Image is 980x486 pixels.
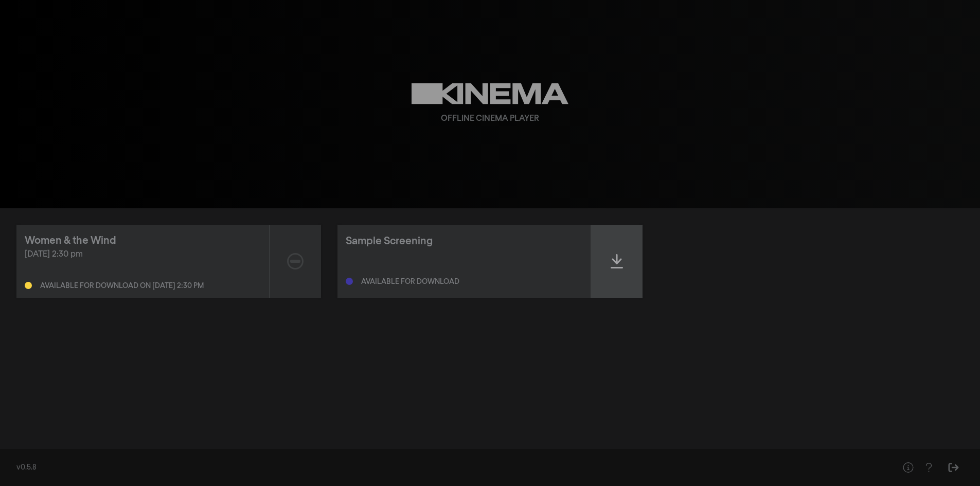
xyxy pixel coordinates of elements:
button: Help [898,457,918,478]
div: Offline Cinema Player [441,113,539,125]
div: Sample Screening [346,233,433,249]
button: Help [918,457,939,478]
div: v0.5.8 [16,462,877,473]
button: Sign Out [943,457,964,478]
div: Available for download on [DATE] 2:30 pm [40,282,204,290]
div: Available for download [361,278,459,285]
div: Women & the Wind [25,233,116,248]
div: [DATE] 2:30 pm [25,248,261,261]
